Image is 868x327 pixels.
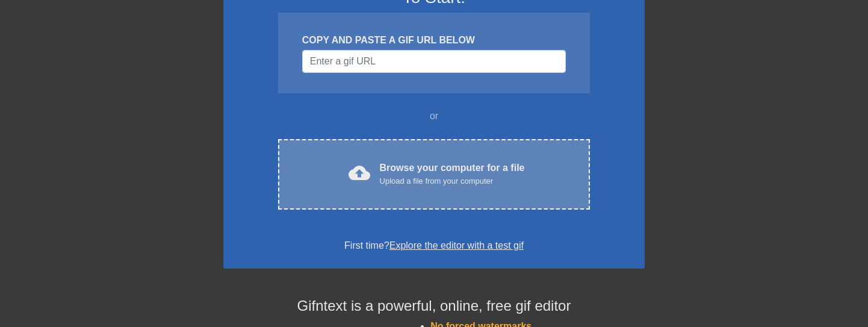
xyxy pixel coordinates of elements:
div: Upload a file from your computer [380,175,525,187]
h4: Gifntext is a powerful, online, free gif editor [223,297,645,315]
div: First time? [239,238,629,253]
span: cloud_upload [349,162,370,184]
div: COPY AND PASTE A GIF URL BELOW [302,33,566,48]
input: Username [302,50,566,73]
div: or [255,109,613,123]
div: Browse your computer for a file [380,161,525,187]
a: Explore the editor with a test gif [389,240,524,251]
